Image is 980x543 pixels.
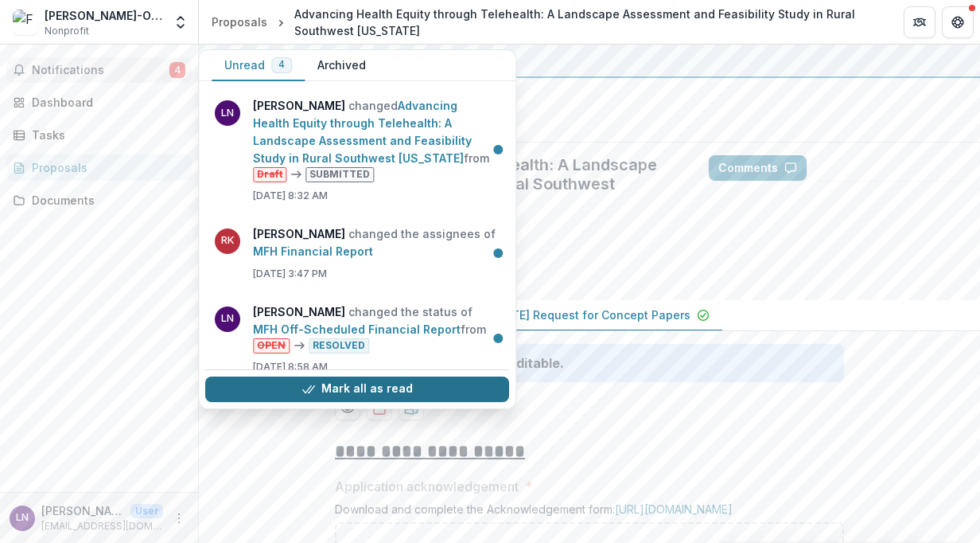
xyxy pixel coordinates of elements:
p: changed the status of from [253,303,500,354]
img: Freeman-Oak Hill Health System [13,10,38,35]
button: Archived [305,50,379,81]
span: Nonprofit [45,24,89,38]
p: Application acknowledgement [335,477,519,496]
div: Proposals [212,14,267,30]
div: Lisa C Nelson [16,513,29,523]
a: Proposals [6,154,192,181]
button: Open entity switcher [169,6,192,38]
p: [PERSON_NAME] [41,502,124,519]
span: 4 [278,59,285,70]
div: [PERSON_NAME]-Oak Hill Health System [45,7,163,24]
p: User [130,504,163,518]
button: Notifications4 [6,57,192,83]
a: Advancing Health Equity through Telehealth: A Landscape Assessment and Feasibility Study in Rural... [253,99,472,165]
div: Tasks [32,127,179,143]
span: Notifications [32,64,169,77]
a: Tasks [6,122,192,148]
a: Proposals [205,10,274,33]
span: 4 [169,62,185,78]
a: MFH Financial Report [253,244,373,258]
p: changed from [253,97,500,182]
button: More [169,509,189,528]
p: [EMAIL_ADDRESS][DOMAIN_NAME] [41,519,163,533]
a: MFH Off-Scheduled Financial Report [253,322,461,336]
button: Comments [709,155,807,181]
div: Proposals [32,159,179,176]
div: Download and complete the Acknowledgement form: [335,502,844,522]
a: [URL][DOMAIN_NAME] [615,502,733,516]
div: [US_STATE] Foundation for Health [212,51,967,70]
p: changed the assignees of [253,225,500,260]
a: Dashboard [6,89,192,115]
button: Partners [904,6,935,38]
button: Mark all as read [205,377,509,402]
div: Dashboard [32,94,179,111]
button: Unread [212,50,305,81]
a: Documents [6,187,192,213]
button: Answer Suggestions [813,155,967,181]
div: Advancing Health Equity through Telehealth: A Landscape Assessment and Feasibility Study in Rural... [294,6,878,39]
button: Get Help [942,6,974,38]
div: Documents [32,192,179,209]
nav: breadcrumb [205,2,885,42]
